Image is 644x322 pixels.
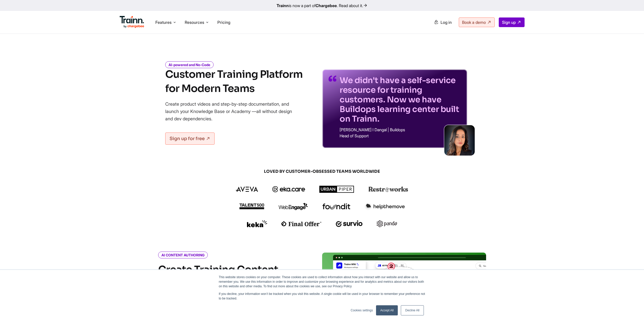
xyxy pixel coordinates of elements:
[219,275,425,289] p: This website stores cookies on your computer. These cookies are used to collect information about...
[185,20,204,25] span: Resources
[365,203,405,210] img: helpthemove logo
[158,263,280,301] h4: Create Training Content in Minutes with Trainn AI
[499,17,525,27] a: Sign up
[340,75,461,124] p: We didn't have a self-service resource for training customers. Now we have Buildops learning cent...
[502,20,516,25] span: Sign up
[336,220,363,227] img: survio logo
[316,3,337,8] b: Chargebee
[431,18,455,27] a: Log in
[459,17,495,27] a: Book a demo
[279,203,308,210] img: webengage logo
[322,203,350,210] img: foundit logo
[217,20,230,25] a: Pricing
[247,220,267,227] img: keka logo
[351,308,373,313] a: Cookies settings
[328,75,337,82] img: quotes-purple.41a7099.svg
[281,221,322,226] img: finaloffer logo
[377,220,397,227] img: pando logo
[201,169,444,174] span: LOVED BY CUSTOMER-OBSESSED TEAMS WORLDWIDE
[155,20,172,25] span: Features
[165,61,214,68] i: AI-powered and No-Code
[272,186,305,192] img: ekacare logo
[401,305,424,315] a: Decline All
[444,125,475,156] img: sabina-buildops.d2e8138.png
[239,203,264,210] img: talent500 logo
[165,67,303,96] h1: Customer Training Platform for Modern Teams
[120,16,144,28] img: Trainn Logo
[158,252,208,258] i: AI CONTENT AUTHORING
[165,132,215,145] a: Sign up for free
[340,134,461,138] p: Head of Support
[219,292,425,301] p: If you decline, your information won’t be tracked when you visit this website. A single cookie wi...
[368,186,408,192] img: restroworks logo
[277,3,289,8] b: Trainn
[340,128,461,132] p: [PERSON_NAME] I Dangal | Buildops
[462,20,486,25] span: Book a demo
[236,187,258,192] img: aveva logo
[441,20,452,25] span: Log in
[165,100,299,122] p: Create product videos and step-by-step documentation, and launch your Knowledge Base or Academy —...
[376,305,398,315] a: Accept All
[319,186,354,193] img: urbanpiper logo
